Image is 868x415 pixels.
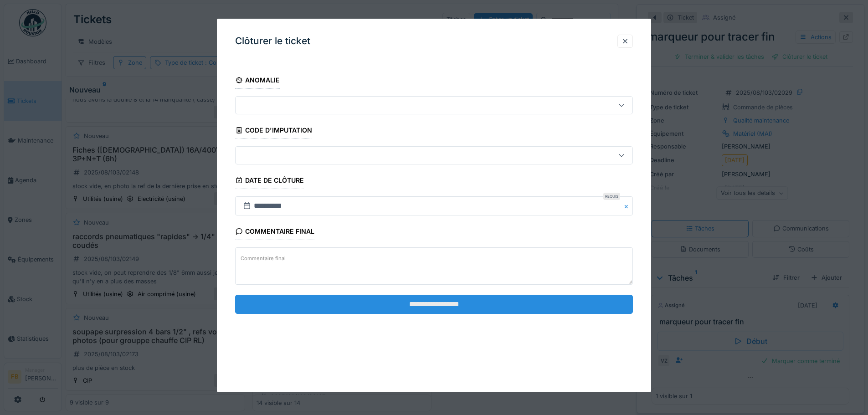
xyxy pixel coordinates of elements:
[623,196,633,215] button: Close
[235,225,314,240] div: Commentaire final
[235,36,310,47] h3: Clôturer le ticket
[235,123,312,139] div: Code d'imputation
[235,73,280,89] div: Anomalie
[603,193,620,200] div: Requis
[239,253,288,264] label: Commentaire final
[235,174,304,189] div: Date de clôture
